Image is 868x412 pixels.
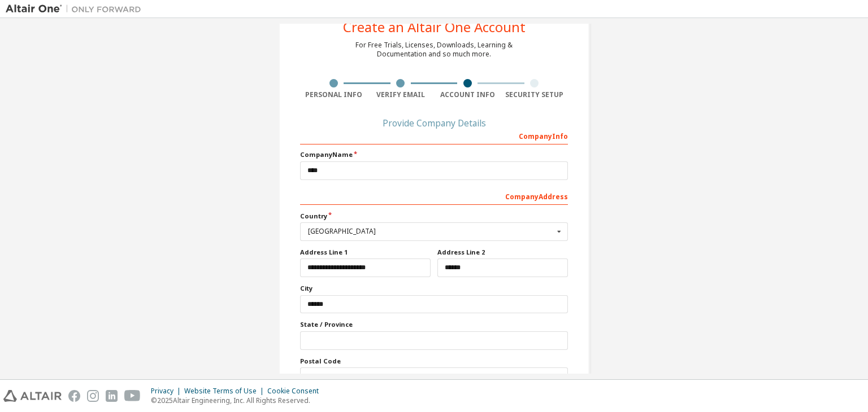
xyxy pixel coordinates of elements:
img: youtube.svg [124,390,141,402]
label: Country [300,212,568,221]
div: Security Setup [501,90,568,99]
div: For Free Trials, Licenses, Downloads, Learning & Documentation and so much more. [355,41,513,59]
img: linkedin.svg [106,390,118,402]
img: Altair One [6,3,147,15]
label: Postal Code [300,357,568,366]
div: Cookie Consent [267,387,325,396]
div: Personal Info [300,90,367,99]
img: facebook.svg [68,390,80,402]
div: Create an Altair One Account [343,20,526,34]
div: Company Info [300,126,568,144]
div: Provide Company Details [300,120,568,126]
label: City [300,284,568,293]
label: Company Name [300,150,568,159]
p: © 2025 Altair Engineering, Inc. All Rights Reserved. [151,396,325,405]
label: State / Province [300,320,568,329]
div: Privacy [151,387,184,396]
img: instagram.svg [87,390,99,402]
div: Verify Email [367,90,435,99]
img: altair_logo.svg [3,390,62,402]
div: [GEOGRAPHIC_DATA] [308,228,554,235]
label: Address Line 2 [437,248,568,257]
div: Company Address [300,187,568,205]
div: Account Info [434,90,501,99]
div: Website Terms of Use [184,387,267,396]
label: Address Line 1 [300,248,431,257]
